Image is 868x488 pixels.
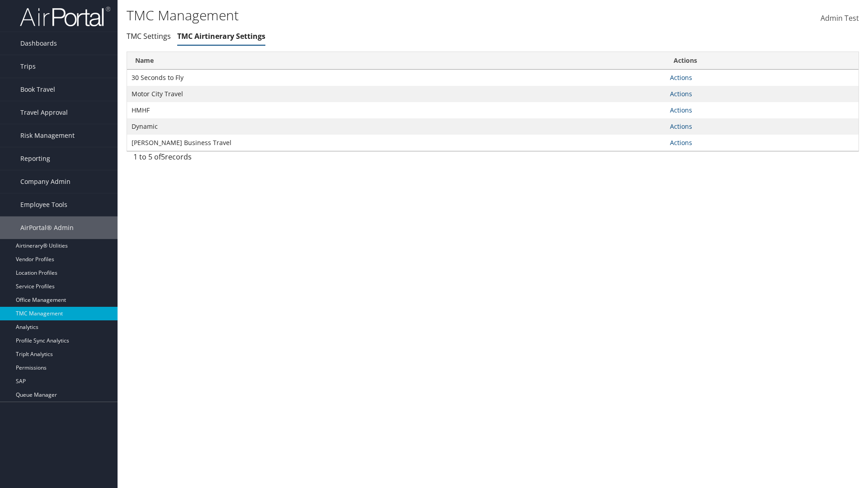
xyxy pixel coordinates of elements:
[127,52,665,70] th: Name: activate to sort column ascending
[20,216,74,239] span: AirPortal® Admin
[127,118,665,135] td: Dynamic
[127,70,665,86] td: 30 Seconds to Fly
[177,31,265,41] a: TMC Airtinerary Settings
[127,31,171,41] a: TMC Settings
[161,152,165,162] span: 5
[20,124,75,147] span: Risk Management
[127,6,615,25] h1: TMC Management
[670,138,692,147] a: Actions
[670,106,692,114] a: Actions
[20,55,36,78] span: Trips
[20,170,71,193] span: Company Admin
[20,32,57,55] span: Dashboards
[20,6,110,27] img: airportal-logo.png
[665,52,859,70] th: Actions
[821,5,859,33] a: Admin Test
[20,193,67,216] span: Employee Tools
[821,13,859,23] span: Admin Test
[20,78,55,101] span: Book Travel
[670,73,692,82] a: Actions
[127,102,665,118] td: HMHF
[127,86,665,102] td: Motor City Travel
[133,151,303,167] div: 1 to 5 of records
[20,147,50,170] span: Reporting
[127,135,665,151] td: [PERSON_NAME] Business Travel
[670,89,692,98] a: Actions
[20,101,68,124] span: Travel Approval
[670,122,692,131] a: Actions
